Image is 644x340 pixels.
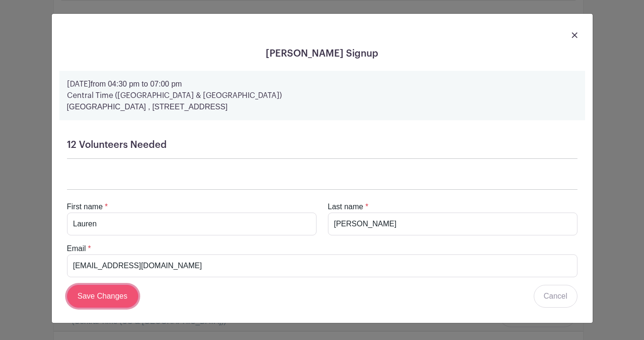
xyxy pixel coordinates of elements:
[67,101,577,113] p: [GEOGRAPHIC_DATA] , [STREET_ADDRESS]
[67,78,577,90] p: from 04:30 pm to 07:00 pm
[67,201,103,213] label: First name
[67,92,282,99] strong: Central Time ([GEOGRAPHIC_DATA] & [GEOGRAPHIC_DATA])
[534,285,577,308] a: Cancel
[67,243,86,254] label: Email
[328,201,364,213] label: Last name
[59,48,585,59] h5: [PERSON_NAME] Signup
[67,139,577,151] h5: 12 Volunteers Needed
[572,32,577,38] img: close_button-5f87c8562297e5c2d7936805f587ecaba9071eb48480494691a3f1689db116b3.svg
[67,80,91,88] strong: [DATE]
[67,285,138,308] input: Save Changes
